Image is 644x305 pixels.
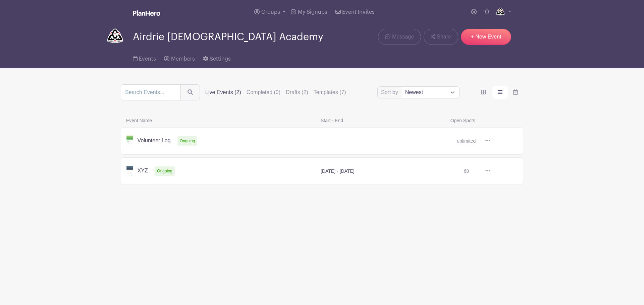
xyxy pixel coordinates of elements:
span: Event Name [122,117,317,125]
span: Groups [261,9,280,15]
img: logo_white-6c42ec7e38ccf1d336a20a19083b03d10ae64f83f12c07503d8b9e83406b4c7d.svg [133,10,160,16]
span: Start - End [317,117,446,125]
label: Sort by [381,88,400,96]
span: Message [392,33,414,41]
label: Drafts (2) [286,88,308,96]
label: Templates (7) [314,88,346,96]
span: Open Spots [446,117,511,125]
a: Members [164,47,195,68]
a: Share [424,29,458,45]
input: Search Events... [121,84,181,100]
a: Events [133,47,156,68]
span: Share [437,33,451,41]
span: Airdrie [DEMOGRAPHIC_DATA] Academy [133,31,323,43]
a: Message [378,29,421,45]
img: aca-320x320.png [495,7,505,17]
span: Settings [210,56,231,62]
a: + New Event [461,29,511,45]
span: Members [171,56,195,62]
div: filters [205,88,346,96]
span: My Signups [298,9,327,15]
img: aca-320x320.png [105,27,125,47]
label: Live Events (2) [205,88,241,96]
span: Event Invites [342,9,375,15]
div: order and view [476,86,523,99]
a: Settings [203,47,231,68]
label: Completed (0) [247,88,280,96]
span: Events [139,56,156,62]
